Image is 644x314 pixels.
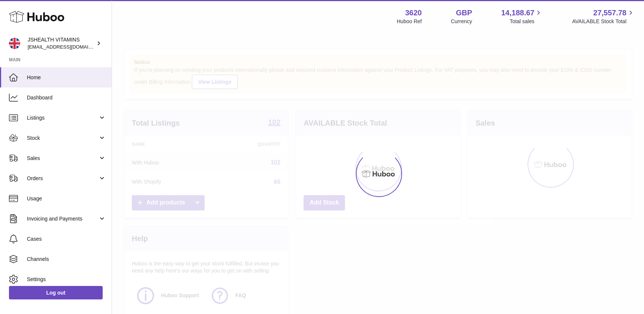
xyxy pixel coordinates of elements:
strong: GBP [456,8,472,18]
a: 27,557.78 AVAILABLE Stock Total [572,8,635,25]
div: Currency [451,18,472,25]
span: Total sales [510,18,543,25]
span: Invoicing and Payments [27,215,98,222]
a: Log out [9,286,103,299]
span: Usage [27,195,106,202]
span: Orders [27,175,98,182]
span: Settings [27,276,106,283]
span: [EMAIL_ADDRESS][DOMAIN_NAME] [28,44,110,50]
div: Huboo Ref [397,18,422,25]
a: 14,188.67 Total sales [501,8,543,25]
span: 14,188.67 [501,8,534,18]
img: internalAdmin-3620@internal.huboo.com [9,38,20,49]
span: Channels [27,256,106,263]
strong: 3620 [405,8,422,18]
span: Stock [27,135,98,142]
span: Listings [27,114,98,121]
span: Dashboard [27,94,106,101]
span: Home [27,74,106,81]
span: Cases [27,235,106,243]
div: JSHEALTH VITAMINS [28,36,95,50]
span: 27,557.78 [593,8,626,18]
span: AVAILABLE Stock Total [572,18,635,25]
span: Sales [27,155,98,162]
